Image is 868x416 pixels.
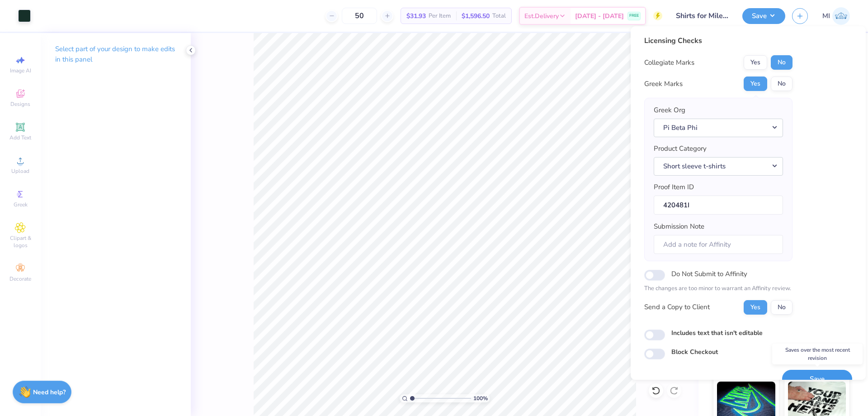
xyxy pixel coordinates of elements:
button: No [771,77,793,91]
button: Yes [744,55,767,70]
p: The changes are too minor to warrant an Affinity review. [644,284,793,293]
input: Add a note for Affinity [654,235,783,254]
img: Mark Isaac [832,7,850,25]
button: Yes [744,77,767,91]
span: MI [822,11,830,21]
div: Licensing Checks [644,35,793,46]
div: Saves over the most recent revision [772,344,863,364]
label: Block Checkout [671,347,718,357]
span: Upload [11,167,29,175]
button: Pi Beta Phi [654,119,783,137]
button: Short sleeve t-shirts [654,157,783,176]
span: 100 % [473,394,488,402]
label: Submission Note [654,221,704,232]
div: Send a Copy to Client [644,302,710,312]
span: [DATE] - [DATE] [575,11,624,21]
span: Image AI [10,67,31,74]
button: Yes [744,300,767,315]
button: No [771,300,793,315]
button: Save [742,8,785,24]
p: Select part of your design to make edits in this panel [55,44,176,65]
a: MI [822,7,850,25]
strong: Need help? [33,388,66,397]
span: Greek [14,201,28,208]
span: Total [492,11,506,21]
div: Greek Marks [644,79,683,89]
span: $1,596.50 [462,11,490,21]
span: Per Item [429,11,451,21]
label: Do Not Submit to Affinity [671,268,747,280]
span: Clipart & logos [5,234,36,249]
label: Includes text that isn't editable [671,328,763,338]
label: Greek Org [654,105,685,115]
button: Save [782,370,852,388]
label: Proof Item ID [654,182,694,192]
span: Add Text [9,134,31,141]
span: Est. Delivery [524,11,559,21]
input: – – [342,8,377,24]
span: Decorate [9,275,31,282]
span: FREE [629,13,639,19]
button: No [771,55,793,70]
span: Designs [10,100,30,108]
div: Collegiate Marks [644,57,694,68]
span: $31.93 [406,11,426,21]
label: Product Category [654,143,707,154]
input: Untitled Design [669,7,736,25]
